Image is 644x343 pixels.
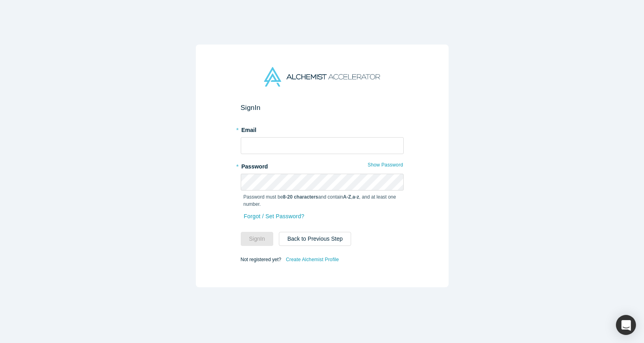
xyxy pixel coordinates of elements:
span: Not registered yet? [241,257,281,262]
strong: A-Z [343,194,351,200]
label: Email [241,123,404,134]
a: Forgot / Set Password? [244,209,305,223]
button: SignIn [241,232,274,246]
strong: 8-20 characters [283,194,318,200]
label: Password [241,160,404,171]
button: Back to Previous Step [279,232,351,246]
h2: Sign In [241,104,404,112]
a: Create Alchemist Profile [285,254,339,265]
strong: a-z [352,194,359,200]
button: Show Password [367,160,403,170]
p: Password must be and contain , , and at least one number. [244,193,401,208]
img: Alchemist Accelerator Logo [264,67,380,87]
